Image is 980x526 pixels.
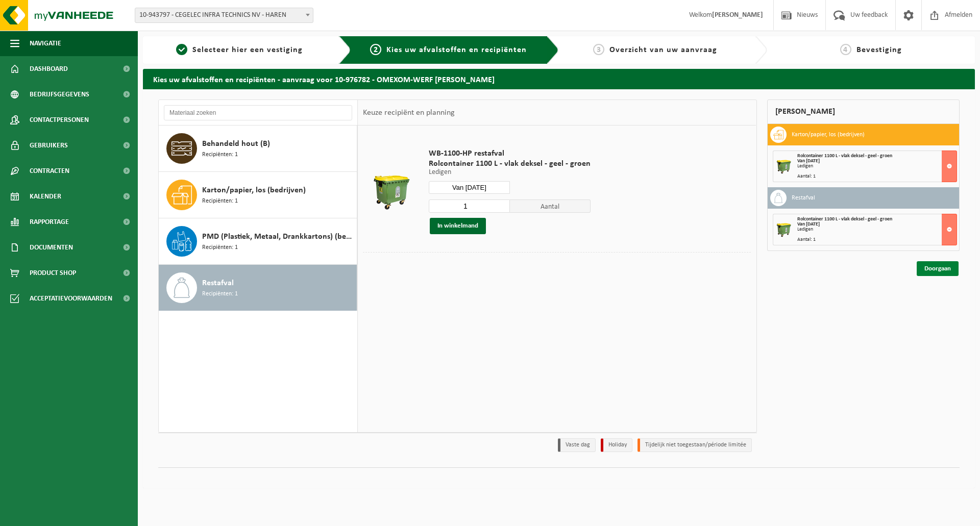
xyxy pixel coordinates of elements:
[202,231,354,243] span: PMD (Plastiek, Metaal, Drankkartons) (bedrijven)
[558,438,596,452] li: Vaste dag
[159,218,357,265] button: PMD (Plastiek, Metaal, Drankkartons) (bedrijven) Recipiënten: 1
[797,227,957,232] div: Ledigen
[30,158,69,184] span: Contracten
[797,216,892,222] span: Rolcontainer 1100 L - vlak deksel - geel - groen
[917,261,959,276] a: Doorgaan
[797,174,957,179] div: Aantal: 1
[593,44,604,55] span: 3
[797,158,820,164] strong: Van [DATE]
[202,184,306,196] span: Karton/papier, los (bedrijven)
[202,138,270,150] span: Behandeld hout (B)
[429,159,591,169] span: Rolcontainer 1100 L - vlak deksel - geel - groen
[202,150,238,160] span: Recipiënten: 1
[601,438,632,452] li: Holiday
[797,237,957,242] div: Aantal: 1
[386,46,527,54] span: Kies uw afvalstoffen en recipiënten
[797,164,957,169] div: Ledigen
[30,235,73,260] span: Documenten
[202,243,238,253] span: Recipiënten: 1
[202,289,238,299] span: Recipiënten: 1
[429,148,591,159] span: WB-1100-HP restafval
[159,265,357,311] button: Restafval Recipiënten: 1
[135,8,313,22] span: 10-943797 - CEGELEC INFRA TECHNICS NV - HAREN
[797,221,820,227] strong: Van [DATE]
[712,11,763,19] strong: [PERSON_NAME]
[143,69,975,89] h2: Kies uw afvalstoffen en recipiënten - aanvraag voor 10-976782 - OMEXOM-WERF [PERSON_NAME]
[797,153,892,159] span: Rolcontainer 1100 L - vlak deksel - geel - groen
[30,286,112,311] span: Acceptatievoorwaarden
[30,107,89,133] span: Contactpersonen
[164,105,352,120] input: Materiaal zoeken
[30,184,61,209] span: Kalender
[792,190,815,206] h3: Restafval
[429,181,510,194] input: Selecteer datum
[202,277,234,289] span: Restafval
[30,260,76,286] span: Product Shop
[176,44,187,55] span: 1
[202,196,238,206] span: Recipiënten: 1
[30,31,61,56] span: Navigatie
[358,100,460,126] div: Keuze recipiënt en planning
[148,44,331,56] a: 1Selecteer hier een vestiging
[638,438,752,452] li: Tijdelijk niet toegestaan/période limitée
[159,126,357,172] button: Behandeld hout (B) Recipiënten: 1
[192,46,303,54] span: Selecteer hier een vestiging
[767,99,960,124] div: [PERSON_NAME]
[840,44,851,55] span: 4
[30,209,69,235] span: Rapportage
[609,46,717,54] span: Overzicht van uw aanvraag
[30,82,89,107] span: Bedrijfsgegevens
[135,8,313,23] span: 10-943797 - CEGELEC INFRA TECHNICS NV - HAREN
[30,133,68,158] span: Gebruikers
[429,169,591,176] p: Ledigen
[430,218,486,234] button: In winkelmand
[510,199,591,213] span: Aantal
[792,127,865,143] h3: Karton/papier, los (bedrijven)
[370,44,381,55] span: 2
[856,46,902,54] span: Bevestiging
[30,56,68,82] span: Dashboard
[159,172,357,218] button: Karton/papier, los (bedrijven) Recipiënten: 1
